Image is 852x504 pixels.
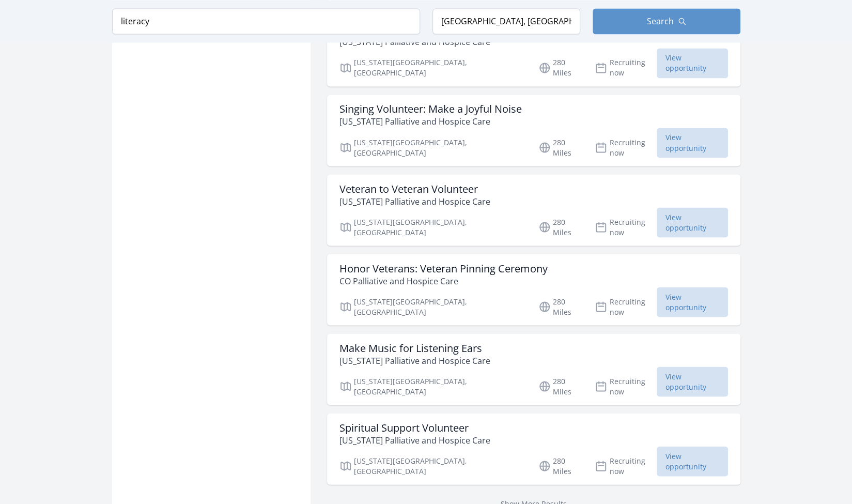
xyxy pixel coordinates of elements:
[657,287,728,317] span: View opportunity
[593,8,740,34] button: Search
[339,296,526,317] p: [US_STATE][GEOGRAPHIC_DATA], [GEOGRAPHIC_DATA]
[112,8,420,34] input: Keyword
[339,182,490,195] h3: Veteran to Veteran Volunteer
[538,296,582,317] p: 280 Miles
[339,195,490,207] p: [US_STATE] Palliative and Hospice Care
[327,174,740,246] a: Veteran to Veteran Volunteer [US_STATE] Palliative and Hospice Care [US_STATE][GEOGRAPHIC_DATA], ...
[647,15,674,27] span: Search
[327,413,740,484] a: Spiritual Support Volunteer [US_STATE] Palliative and Hospice Care [US_STATE][GEOGRAPHIC_DATA], [...
[432,8,580,34] input: Location
[595,455,656,476] p: Recruiting now
[538,57,582,78] p: 280 Miles
[327,95,740,166] a: Singing Volunteer: Make a Joyful Noise [US_STATE] Palliative and Hospice Care [US_STATE][GEOGRAPH...
[339,354,490,366] p: [US_STATE] Palliative and Hospice Care
[595,217,656,237] p: Recruiting now
[657,48,728,78] span: View opportunity
[339,262,548,274] h3: Honor Veterans: Veteran Pinning Ceremony
[339,115,522,128] p: [US_STATE] Palliative and Hospice Care
[327,15,740,86] a: Hospice Volunteer [US_STATE] Palliative and Hospice Care [US_STATE][GEOGRAPHIC_DATA], [GEOGRAPHIC...
[538,376,582,396] p: 280 Miles
[339,57,526,78] p: [US_STATE][GEOGRAPHIC_DATA], [GEOGRAPHIC_DATA]
[538,455,582,476] p: 280 Miles
[657,128,728,158] span: View opportunity
[595,376,656,396] p: Recruiting now
[595,57,656,78] p: Recruiting now
[657,207,728,237] span: View opportunity
[339,434,490,446] p: [US_STATE] Palliative and Hospice Care
[657,366,728,396] span: View opportunity
[339,376,526,396] p: [US_STATE][GEOGRAPHIC_DATA], [GEOGRAPHIC_DATA]
[339,274,548,287] p: CO Palliative and Hospice Care
[327,254,740,325] a: Honor Veterans: Veteran Pinning Ceremony CO Palliative and Hospice Care [US_STATE][GEOGRAPHIC_DAT...
[595,137,656,158] p: Recruiting now
[339,217,526,237] p: [US_STATE][GEOGRAPHIC_DATA], [GEOGRAPHIC_DATA]
[339,103,522,115] h3: Singing Volunteer: Make a Joyful Noise
[538,137,582,158] p: 280 Miles
[339,342,490,354] h3: Make Music for Listening Ears
[339,455,526,476] p: [US_STATE][GEOGRAPHIC_DATA], [GEOGRAPHIC_DATA]
[339,421,490,434] h3: Spiritual Support Volunteer
[339,137,526,158] p: [US_STATE][GEOGRAPHIC_DATA], [GEOGRAPHIC_DATA]
[657,446,728,476] span: View opportunity
[595,296,656,317] p: Recruiting now
[327,333,740,405] a: Make Music for Listening Ears [US_STATE] Palliative and Hospice Care [US_STATE][GEOGRAPHIC_DATA],...
[538,217,582,237] p: 280 Miles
